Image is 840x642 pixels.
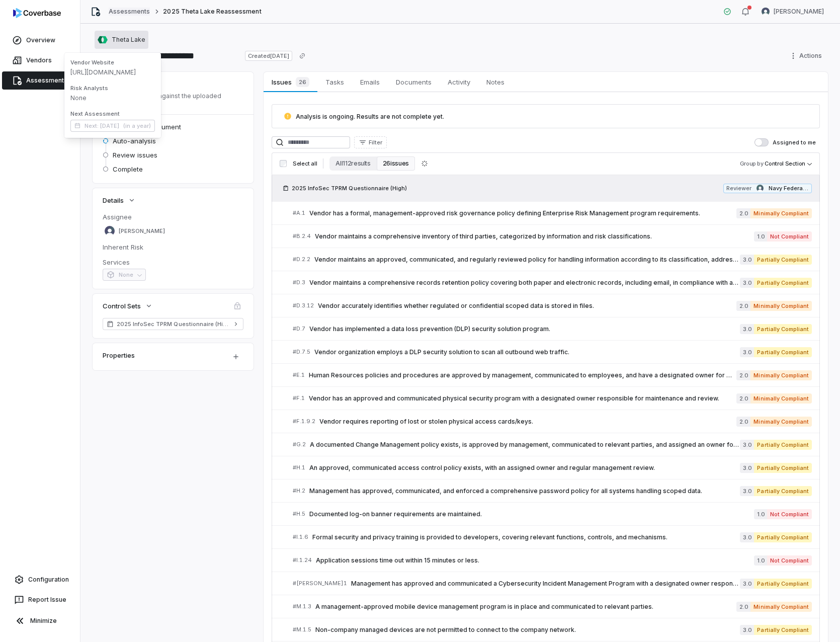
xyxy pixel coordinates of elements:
a: #[PERSON_NAME]1Management has approved and communicated a Cybersecurity Incident Management Progr... [293,572,812,595]
a: #M.1.5Non-company managed devices are not permitted to connect to the company network.3.0Partiall... [293,618,812,641]
span: 3.0 [740,347,754,357]
span: Partially Compliant [754,278,812,288]
button: Actions [786,48,828,63]
span: Reviewer [726,185,751,192]
span: Vendor accurately identifies whether regulated or confidential scoped data is stored in files. [318,302,736,310]
span: Partially Compliant [754,347,812,357]
span: Tasks [321,75,348,89]
span: Vendor requires reporting of lost or stolen physical access cards/keys. [319,418,736,426]
span: Auto-analysis [113,136,156,145]
span: 2.0 [736,370,750,380]
span: 1.0 [754,231,767,242]
span: Vendor maintains a comprehensive inventory of third parties, categorized by information and risk ... [315,232,754,240]
span: Human Resources policies and procedures are approved by management, communicated to employees, an... [309,371,736,379]
a: #G.2A documented Change Management policy exists, is approved by management, communicated to rele... [293,433,812,456]
span: 1.0 [754,555,767,566]
span: # D.7 [293,325,305,333]
span: # [PERSON_NAME]1 [293,580,347,587]
label: Assigned to me [754,138,816,146]
span: Issues [268,75,313,89]
span: 3.0 [740,255,754,265]
a: #B.2.4Vendor maintains a comprehensive inventory of third parties, categorized by information and... [293,225,812,248]
span: Vendor has an approved and communicated physical security program with a designated owner respons... [309,394,736,403]
span: 3.0 [740,486,754,496]
span: Minimally Compliant [750,370,812,380]
span: A documented Change Management policy exists, is approved by management, communicated to relevant... [310,441,740,449]
span: # F.1 [293,394,305,402]
a: Vendors [2,51,78,69]
span: Vendor has a formal, management-approved risk governance policy defining Enterprise Risk Manageme... [309,209,736,217]
span: # M.1.5 [293,626,311,633]
span: A management-approved mobile device management program is in place and communicated to relevant p... [315,603,736,611]
a: #H.2Management has approved, communicated, and enforced a comprehensive password policy for all s... [293,479,812,502]
span: Non-company managed devices are not permitted to connect to the company network. [315,626,740,634]
span: 2.0 [736,301,750,311]
span: Partially Compliant [754,463,812,473]
span: Navy Federal Admin [769,185,809,192]
a: #H.5Documented log-on banner requirements are maintained.1.0Not Compliant [293,503,812,525]
span: Risk Analysts [70,85,155,92]
a: #D.2.2Vendor maintains an approved, communicated, and regularly reviewed policy for handling info... [293,248,812,271]
a: 2025 InfoSec TPRM Questionnaire (High) [103,318,243,330]
span: Vendor has implemented a data loss prevention (DLP) security solution program. [309,325,740,333]
dt: Assignee [103,212,243,221]
a: #D.7.5Vendor organization employs a DLP security solution to scan all outbound web traffic.3.0Par... [293,341,812,363]
span: 3.0 [740,278,754,288]
span: Minimally Compliant [750,602,812,612]
a: Overview [2,31,78,49]
input: Select all [280,160,287,167]
span: 3.0 [740,440,754,450]
span: # F.1.9.2 [293,418,315,425]
span: 3.0 [740,463,754,473]
span: # I.1.6 [293,533,308,541]
button: https://thetalake.com/Theta Lake [95,31,148,49]
img: logo-D7KZi-bG.svg [13,8,61,18]
span: Documents [392,75,436,89]
button: Ryan Jenkins avatar[PERSON_NAME] [755,4,830,19]
button: Control Sets [100,297,156,315]
span: Partially Compliant [754,579,812,589]
a: #F.1Vendor has an approved and communicated physical security program with a designated owner res... [293,387,812,410]
button: Filter [354,136,387,148]
span: Emails [356,75,384,89]
span: Next Assessment [70,110,155,118]
span: Analysis is ongoing. Results are not complete yet. [296,113,444,120]
span: # G.2 [293,441,306,448]
span: Complete [113,165,143,174]
span: Not Compliant [767,509,812,519]
span: Group by [740,160,764,167]
a: Assessments [109,8,150,16]
span: Partially Compliant [754,625,812,635]
a: #F.1.9.2Vendor requires reporting of lost or stolen physical access cards/keys.2.0Minimally Compl... [293,410,812,433]
a: #D.3Vendor maintains a comprehensive records retention policy covering both paper and electronic ... [293,271,812,294]
span: # H.1 [293,464,305,471]
span: Not Compliant [767,555,812,566]
span: Management has approved and communicated a Cybersecurity Incident Management Program with a desig... [351,580,740,588]
span: Vendor maintains an approved, communicated, and regularly reviewed policy for handling informatio... [314,256,740,264]
span: Vendor maintains a comprehensive records retention policy covering both paper and electronic reco... [309,279,740,287]
span: [URL][DOMAIN_NAME] [70,68,155,76]
span: # D.3.12 [293,302,314,309]
a: #D.3.12Vendor accurately identifies whether regulated or confidential scoped data is stored in fi... [293,294,812,317]
span: Partially Compliant [754,486,812,496]
span: 2.0 [736,208,750,218]
span: # D.2.2 [293,256,310,263]
span: Partially Compliant [754,255,812,265]
span: Theta Lake [112,36,145,44]
span: Application sessions time out within 15 minutes or less. [316,556,754,565]
span: Not Compliant [767,231,812,242]
span: Notes [482,75,509,89]
img: Jason Boland avatar [105,226,115,236]
span: 2.0 [736,393,750,404]
span: Management has approved, communicated, and enforced a comprehensive password policy for all syste... [309,487,740,495]
button: All 112 results [329,156,376,171]
span: Partially Compliant [754,532,812,542]
p: Analyzing controls against the uploaded documents [103,92,243,108]
span: Created [DATE] [245,51,292,61]
span: 3.0 [740,532,754,542]
span: # H.2 [293,487,305,495]
span: Filter [369,139,382,146]
span: Minimally Compliant [750,393,812,404]
span: 3.0 [740,324,754,334]
span: Partially Compliant [754,440,812,450]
